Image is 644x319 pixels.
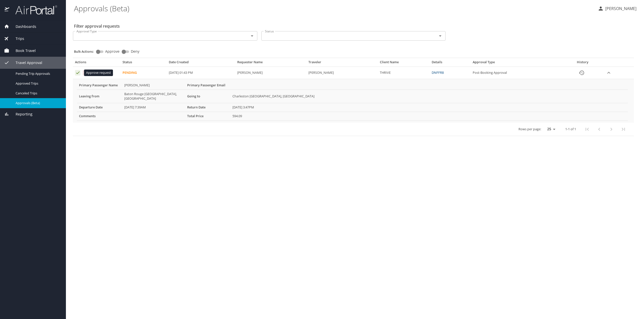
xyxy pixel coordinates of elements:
p: Rows per page: [518,127,541,131]
th: Status [120,60,167,67]
button: Open [437,32,444,39]
td: [PERSON_NAME] [122,81,185,90]
span: Deny [131,50,139,53]
td: 594.09 [230,112,628,120]
h1: Approvals (Beta) [74,1,594,16]
span: Approvals (Beta) [16,101,60,105]
th: Total Price [185,112,230,120]
th: Leaving from [77,90,122,103]
th: Return Date [185,103,230,112]
h2: Filter approval requests [74,22,120,30]
img: icon-airportal.png [5,5,10,15]
button: Deny request [83,70,88,76]
a: DNFFR8 [432,70,444,75]
td: Baton Rouge [GEOGRAPHIC_DATA], [GEOGRAPHIC_DATA] [122,90,185,103]
span: Travel Approval [9,60,42,66]
th: Going to [185,90,230,103]
span: Canceled Trips [16,91,60,96]
th: Actions [73,60,120,67]
th: Primary Passenger Email [185,81,230,90]
p: Bulk Actions: [74,49,98,54]
td: [PERSON_NAME] [306,67,378,79]
th: Comments [77,112,122,120]
table: More info for approvals [77,81,628,121]
span: Approved Trips [16,81,60,86]
p: [PERSON_NAME] [604,6,636,12]
span: Dashboards [9,24,36,29]
th: Client Name [378,60,430,67]
p: 1-1 of 1 [565,127,576,131]
td: [DATE] 3:47PM [230,103,628,112]
td: [DATE] 7:39AM [122,103,185,112]
th: Requester Name [235,60,306,67]
td: THRIVE [378,67,430,79]
th: Date Created [167,60,235,67]
th: Departure Date [77,103,122,112]
table: Approval table [73,60,634,136]
th: Details [430,60,471,67]
span: Trips [9,36,24,41]
span: Reporting [9,111,32,117]
span: Pending Trip Approvals [16,71,60,76]
td: Charleston [GEOGRAPHIC_DATA], [GEOGRAPHIC_DATA] [230,90,628,103]
td: Pending [120,67,167,79]
button: expand row [605,69,613,77]
button: Open [249,32,256,39]
img: airportal-logo.png [10,5,57,15]
button: [PERSON_NAME] [596,4,638,13]
td: [PERSON_NAME] [235,67,306,79]
th: History [562,60,603,67]
span: Approve [105,50,119,53]
th: Primary Passenger Name [77,81,122,90]
th: Approval Type [471,60,562,67]
td: [DATE] 01:43 PM [167,67,235,79]
select: rows per page [543,125,557,133]
th: Traveler [306,60,378,67]
span: Book Travel [9,48,36,53]
td: Post-Booking Approval [471,67,562,79]
button: History [576,67,588,79]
